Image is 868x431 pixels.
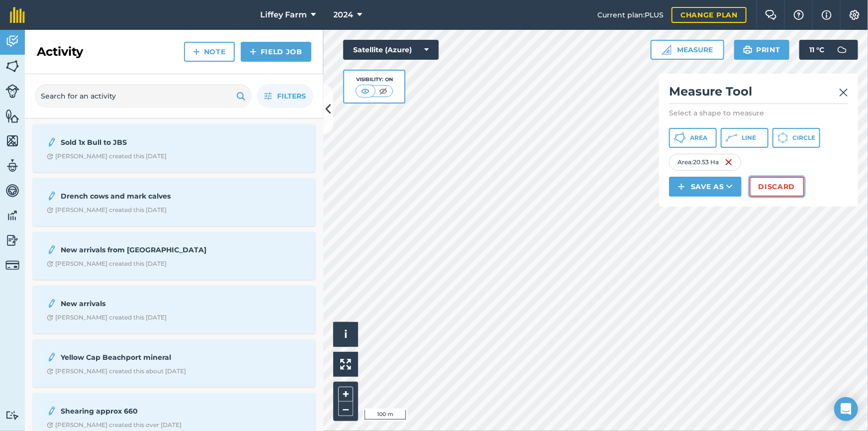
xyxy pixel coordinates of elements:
img: svg+xml;base64,PD94bWwgdmVyc2lvbj0iMS4wIiBlbmNvZGluZz0idXRmLTgiPz4KPCEtLSBHZW5lcmF0b3I6IEFkb2JlIE... [47,190,57,202]
button: Discard [750,177,804,197]
img: svg+xml;base64,PD94bWwgdmVyc2lvbj0iMS4wIiBlbmNvZGluZz0idXRmLTgiPz4KPCEtLSBHZW5lcmF0b3I6IEFkb2JlIE... [47,298,57,310]
img: A cog icon [849,10,861,20]
img: svg+xml;base64,PD94bWwgdmVyc2lvbj0iMS4wIiBlbmNvZGluZz0idXRmLTgiPz4KPCEtLSBHZW5lcmF0b3I6IEFkb2JlIE... [5,233,19,248]
div: [PERSON_NAME] created this [DATE] [47,260,167,268]
h2: Activity [37,44,83,60]
button: Area [669,128,717,148]
div: [PERSON_NAME] created this over [DATE] [47,421,182,429]
img: svg+xml;base64,PD94bWwgdmVyc2lvbj0iMS4wIiBlbmNvZGluZz0idXRmLTgiPz4KPCEtLSBHZW5lcmF0b3I6IEFkb2JlIE... [5,84,19,98]
strong: New arrivals [61,298,218,309]
img: svg+xml;base64,PD94bWwgdmVyc2lvbj0iMS4wIiBlbmNvZGluZz0idXRmLTgiPz4KPCEtLSBHZW5lcmF0b3I6IEFkb2JlIE... [5,258,19,272]
img: svg+xml;base64,PD94bWwgdmVyc2lvbj0iMS4wIiBlbmNvZGluZz0idXRmLTgiPz4KPCEtLSBHZW5lcmF0b3I6IEFkb2JlIE... [5,411,19,420]
img: svg+xml;base64,PHN2ZyB4bWxucz0iaHR0cDovL3d3dy53My5vcmcvMjAwMC9zdmciIHdpZHRoPSI1MCIgaGVpZ2h0PSI0MC... [377,86,389,96]
button: Filters [257,84,313,108]
img: svg+xml;base64,PHN2ZyB4bWxucz0iaHR0cDovL3d3dy53My5vcmcvMjAwMC9zdmciIHdpZHRoPSIxNCIgaGVpZ2h0PSIyNC... [678,181,685,193]
img: Clock with arrow pointing clockwise [47,207,53,214]
img: A question mark icon [793,10,805,20]
span: i [344,328,347,340]
img: svg+xml;base64,PD94bWwgdmVyc2lvbj0iMS4wIiBlbmNvZGluZz0idXRmLTgiPz4KPCEtLSBHZW5lcmF0b3I6IEFkb2JlIE... [832,40,852,60]
strong: Yellow Cap Beachport mineral [61,352,218,363]
img: Clock with arrow pointing clockwise [47,261,53,267]
img: svg+xml;base64,PD94bWwgdmVyc2lvbj0iMS4wIiBlbmNvZGluZz0idXRmLTgiPz4KPCEtLSBHZW5lcmF0b3I6IEFkb2JlIE... [47,405,57,417]
button: + [338,387,353,402]
div: [PERSON_NAME] created this [DATE] [47,206,167,214]
button: 11 °C [799,40,858,60]
img: svg+xml;base64,PHN2ZyB4bWxucz0iaHR0cDovL3d3dy53My5vcmcvMjAwMC9zdmciIHdpZHRoPSIxNCIgaGVpZ2h0PSIyNC... [193,46,200,58]
span: Current plan : PLUS [597,9,664,20]
div: Open Intercom Messenger [834,397,858,421]
button: Circle [772,128,820,148]
button: Save as [669,177,742,197]
h2: Measure Tool [669,84,848,104]
input: Search for an activity [35,84,252,108]
span: Area [690,134,707,142]
img: svg+xml;base64,PHN2ZyB4bWxucz0iaHR0cDovL3d3dy53My5vcmcvMjAwMC9zdmciIHdpZHRoPSIxNiIgaGVpZ2h0PSIyNC... [725,156,733,168]
span: Liffey Farm [261,9,307,21]
button: Satellite (Azure) [343,40,439,60]
strong: Sold 1x Bull to JBS [61,137,218,148]
span: 11 ° C [809,40,824,60]
div: Visibility: On [356,76,393,84]
img: svg+xml;base64,PD94bWwgdmVyc2lvbj0iMS4wIiBlbmNvZGluZz0idXRmLTgiPz4KPCEtLSBHZW5lcmF0b3I6IEFkb2JlIE... [47,136,57,148]
img: svg+xml;base64,PHN2ZyB4bWxucz0iaHR0cDovL3d3dy53My5vcmcvMjAwMC9zdmciIHdpZHRoPSIxOSIgaGVpZ2h0PSIyNC... [236,90,246,102]
span: Circle [792,134,815,142]
img: svg+xml;base64,PHN2ZyB4bWxucz0iaHR0cDovL3d3dy53My5vcmcvMjAwMC9zdmciIHdpZHRoPSI1NiIgaGVpZ2h0PSI2MC... [5,133,19,148]
img: svg+xml;base64,PD94bWwgdmVyc2lvbj0iMS4wIiBlbmNvZGluZz0idXRmLTgiPz4KPCEtLSBHZW5lcmF0b3I6IEFkb2JlIE... [5,158,19,173]
img: Four arrows, one pointing top left, one top right, one bottom right and the last bottom left [340,359,351,370]
button: Line [721,128,769,148]
strong: Shearing approx 660 [61,406,218,417]
div: Area : 20.53 Ha [669,154,741,171]
img: svg+xml;base64,PD94bWwgdmVyc2lvbj0iMS4wIiBlbmNvZGluZz0idXRmLTgiPz4KPCEtLSBHZW5lcmF0b3I6IEFkb2JlIE... [5,183,19,198]
div: [PERSON_NAME] created this [DATE] [47,314,167,322]
img: svg+xml;base64,PHN2ZyB4bWxucz0iaHR0cDovL3d3dy53My5vcmcvMjAwMC9zdmciIHdpZHRoPSIxNyIgaGVpZ2h0PSIxNy... [822,9,832,21]
a: Field Job [241,42,311,62]
img: Ruler icon [662,45,672,55]
div: [PERSON_NAME] created this about [DATE] [47,367,186,375]
img: Clock with arrow pointing clockwise [47,368,53,375]
p: Select a shape to measure [669,108,848,118]
a: Change plan [672,7,747,23]
img: svg+xml;base64,PD94bWwgdmVyc2lvbj0iMS4wIiBlbmNvZGluZz0idXRmLTgiPz4KPCEtLSBHZW5lcmF0b3I6IEFkb2JlIE... [47,351,57,363]
button: – [338,402,353,416]
img: svg+xml;base64,PHN2ZyB4bWxucz0iaHR0cDovL3d3dy53My5vcmcvMjAwMC9zdmciIHdpZHRoPSI1NiIgaGVpZ2h0PSI2MC... [5,108,19,123]
img: svg+xml;base64,PD94bWwgdmVyc2lvbj0iMS4wIiBlbmNvZGluZz0idXRmLTgiPz4KPCEtLSBHZW5lcmF0b3I6IEFkb2JlIE... [47,244,57,256]
img: svg+xml;base64,PHN2ZyB4bWxucz0iaHR0cDovL3d3dy53My5vcmcvMjAwMC9zdmciIHdpZHRoPSIyMiIgaGVpZ2h0PSIzMC... [839,87,848,99]
button: i [333,322,358,347]
img: svg+xml;base64,PD94bWwgdmVyc2lvbj0iMS4wIiBlbmNvZGluZz0idXRmLTgiPz4KPCEtLSBHZW5lcmF0b3I6IEFkb2JlIE... [5,34,19,49]
button: Print [734,40,790,60]
img: Clock with arrow pointing clockwise [47,153,53,160]
span: Filters [277,91,306,102]
a: Yellow Cap Beachport mineralClock with arrow pointing clockwise[PERSON_NAME] created this about [... [39,345,309,381]
strong: New arrivals from [GEOGRAPHIC_DATA] [61,244,218,255]
img: svg+xml;base64,PD94bWwgdmVyc2lvbj0iMS4wIiBlbmNvZGluZz0idXRmLTgiPz4KPCEtLSBHZW5lcmF0b3I6IEFkb2JlIE... [5,208,19,223]
strong: Drench cows and mark calves [61,191,218,202]
div: [PERSON_NAME] created this [DATE] [47,152,167,160]
img: svg+xml;base64,PHN2ZyB4bWxucz0iaHR0cDovL3d3dy53My5vcmcvMjAwMC9zdmciIHdpZHRoPSIxNCIgaGVpZ2h0PSIyNC... [250,46,257,58]
a: New arrivals from [GEOGRAPHIC_DATA]Clock with arrow pointing clockwise[PERSON_NAME] created this ... [39,238,309,274]
img: Clock with arrow pointing clockwise [47,315,53,321]
img: svg+xml;base64,PHN2ZyB4bWxucz0iaHR0cDovL3d3dy53My5vcmcvMjAwMC9zdmciIHdpZHRoPSI1MCIgaGVpZ2h0PSI0MC... [359,86,372,96]
button: Measure [651,40,724,60]
a: Sold 1x Bull to JBSClock with arrow pointing clockwise[PERSON_NAME] created this [DATE] [39,130,309,166]
img: svg+xml;base64,PHN2ZyB4bWxucz0iaHR0cDovL3d3dy53My5vcmcvMjAwMC9zdmciIHdpZHRoPSIxOSIgaGVpZ2h0PSIyNC... [743,44,753,56]
img: fieldmargin Logo [10,7,25,23]
a: Drench cows and mark calvesClock with arrow pointing clockwise[PERSON_NAME] created this [DATE] [39,184,309,220]
span: Line [742,134,756,142]
img: svg+xml;base64,PHN2ZyB4bWxucz0iaHR0cDovL3d3dy53My5vcmcvMjAwMC9zdmciIHdpZHRoPSI1NiIgaGVpZ2h0PSI2MC... [5,59,19,74]
a: Note [184,42,235,62]
img: Two speech bubbles overlapping with the left bubble in the forefront [765,10,777,20]
span: 2024 [334,9,354,21]
img: Clock with arrow pointing clockwise [47,422,53,429]
a: New arrivalsClock with arrow pointing clockwise[PERSON_NAME] created this [DATE] [39,292,309,327]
